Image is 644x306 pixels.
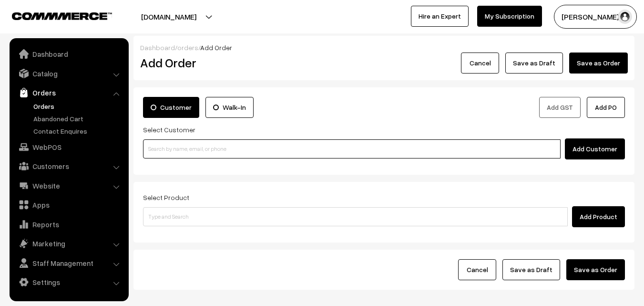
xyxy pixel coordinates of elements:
button: Cancel [461,53,499,74]
a: Hire an Expert [411,6,469,27]
a: Catalog [12,65,125,82]
a: Orders [12,84,125,101]
a: Dashboard [140,43,175,52]
button: Save as Draft [505,53,563,74]
button: [PERSON_NAME] s… [554,5,637,29]
a: Settings [12,274,125,291]
a: WebPOS [12,138,125,156]
img: user [618,10,632,24]
label: Walk-In [205,97,254,118]
label: Select Customer [143,125,195,135]
a: Marketing [12,235,125,252]
a: orders [177,43,198,52]
button: Add Customer [565,138,625,159]
a: Apps [12,196,125,213]
input: Search by name, email, or phone [143,139,561,158]
input: Type and Search [143,207,568,226]
button: Add PO [587,97,625,118]
button: Save as Order [566,259,625,280]
button: Add GST [539,97,581,118]
a: Contact Enquires [31,126,125,136]
h2: Add Order [140,55,293,70]
a: My Subscription [477,6,542,27]
button: [DOMAIN_NAME] [108,5,230,29]
a: Orders [31,101,125,111]
a: Staff Management [12,254,125,272]
span: Add Order [200,43,232,52]
a: Website [12,177,125,194]
button: Save as Order [569,53,628,74]
label: Select Product [143,192,189,202]
a: Abandoned Cart [31,114,125,124]
button: Cancel [458,259,496,280]
a: Dashboard [12,45,125,63]
a: Customers [12,158,125,175]
img: COMMMERCE [12,12,112,20]
a: Reports [12,216,125,233]
a: COMMMERCE [12,10,95,21]
label: Customer [143,97,199,118]
div: / / [140,42,628,53]
button: Save as Draft [502,259,560,280]
button: Add Product [572,206,625,227]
